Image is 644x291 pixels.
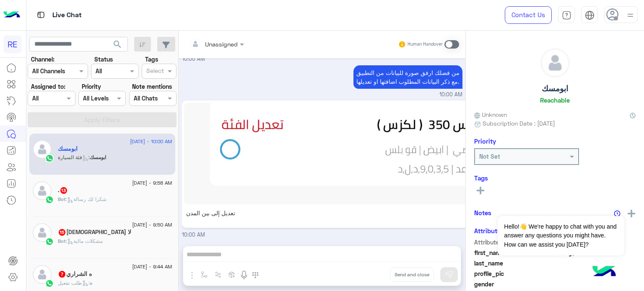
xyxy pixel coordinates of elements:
[474,238,554,247] span: Attribute Name
[58,145,78,152] h5: ابومسك
[58,154,90,160] span: : فئة السيارة
[145,55,158,64] label: Tags
[58,229,131,236] h5: لا اله الا الله
[145,66,164,77] div: Select
[28,112,177,127] button: Apply Filters
[556,280,636,288] span: null
[36,10,46,20] img: tab
[184,103,580,204] img: 1132601548800679.jpg
[45,196,54,204] img: WhatsApp
[3,6,20,24] img: Logo
[66,238,103,244] span: : مشكلات مالية
[628,210,635,217] img: add
[558,6,575,24] a: tab
[474,110,507,119] span: Unknown
[107,37,128,55] button: search
[439,91,462,99] span: 10:00 AM
[474,259,554,268] span: last_name
[474,209,491,216] h6: Notes
[542,84,568,93] h5: ابومسك
[52,10,82,21] p: Live Chat
[474,174,636,182] h6: Tags
[474,248,554,257] span: first_name
[182,232,205,238] span: 10:00 AM
[408,41,443,48] small: Human Handover
[474,227,504,234] h6: Attributes
[541,49,569,77] img: defaultAdmin.png
[625,10,636,21] img: profile
[589,258,619,287] img: hulul-logo.png
[132,221,172,229] span: [DATE] - 9:50 AM
[58,270,92,278] h5: ه الشراري
[3,35,21,53] div: RE
[33,223,52,242] img: defaultAdmin.png
[112,39,122,49] span: search
[474,269,554,278] span: profile_pic
[353,65,462,89] p: 31/8/2025, 10:00 AM
[498,216,624,255] span: Hello!👋 We're happy to chat with you and answer any questions you might have. How can we assist y...
[505,6,552,24] a: Contact Us
[94,55,113,64] label: Status
[58,280,90,286] span: : طلب تفعيل
[132,82,172,91] label: Note mentions
[132,263,172,270] span: [DATE] - 9:44 AM
[182,100,582,228] a: تعديل إلى بين المدن
[562,10,571,20] img: tab
[31,55,55,64] label: Channel:
[45,154,54,162] img: WhatsApp
[33,140,52,159] img: defaultAdmin.png
[45,237,54,246] img: WhatsApp
[45,279,54,288] img: WhatsApp
[82,82,101,91] label: Priority
[66,196,106,202] span: : شكرا لك رسالة
[58,187,68,194] h5: .
[60,187,67,194] span: 13
[33,181,52,200] img: defaultAdmin.png
[474,280,554,288] span: gender
[90,280,92,286] span: ه
[59,229,65,236] span: 15
[58,238,66,244] span: Bot
[182,56,205,62] span: 10:00 AM
[483,119,555,128] span: Subscription Date : [DATE]
[58,196,66,202] span: Bot
[130,138,172,145] span: [DATE] - 10:00 AM
[90,154,106,160] span: ابومسك
[132,179,172,187] span: [DATE] - 9:58 AM
[184,206,241,219] p: تعديل إلى بين المدن
[33,265,52,284] img: defaultAdmin.png
[585,10,595,20] img: tab
[540,96,570,104] h6: Reachable
[31,82,65,91] label: Assigned to:
[390,268,434,282] button: Send and close
[59,271,65,278] span: 7
[474,137,496,145] h6: Priority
